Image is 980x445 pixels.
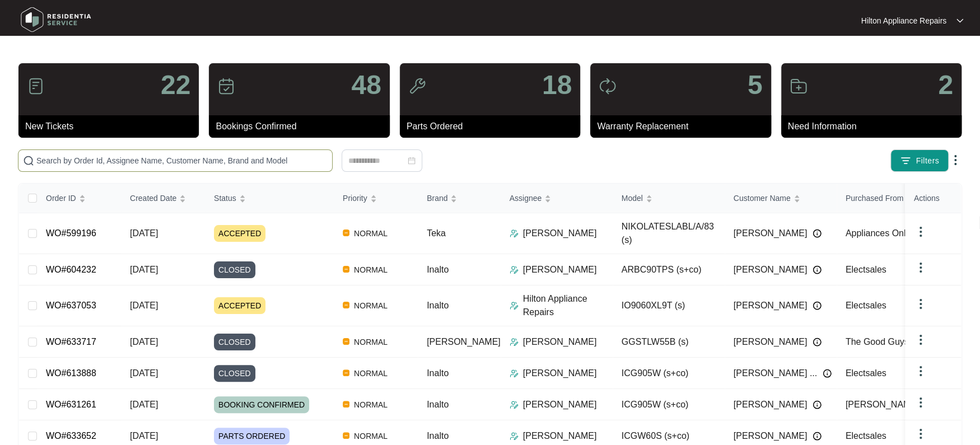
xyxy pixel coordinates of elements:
[214,297,265,314] span: ACCEPTED
[427,192,447,204] span: Brand
[427,228,446,238] span: Teka
[501,184,613,213] th: Assignee
[523,367,597,380] p: [PERSON_NAME]
[846,431,886,441] span: Electsales
[407,120,580,133] p: Parts Ordered
[846,192,903,204] span: Purchased From
[427,431,449,441] span: Inalto
[900,155,911,166] img: filter icon
[36,154,328,167] input: Search by Order Id, Assignee Name, Customer Name, Brand and Model
[734,263,808,277] span: [PERSON_NAME]
[427,265,449,274] span: Inalto
[427,337,501,346] span: [PERSON_NAME]
[130,301,158,310] span: [DATE]
[349,227,392,240] span: NORMAL
[46,265,96,274] a: WO#604232
[510,192,542,204] span: Assignee
[343,266,349,273] img: Vercel Logo
[523,429,597,443] p: [PERSON_NAME]
[914,261,927,274] img: dropdown arrow
[914,427,927,441] img: dropdown arrow
[349,367,392,380] span: NORMAL
[27,77,45,95] img: icon
[343,302,349,308] img: Vercel Logo
[351,72,381,99] p: 48
[790,77,808,95] img: icon
[46,400,96,409] a: WO#631261
[813,338,822,346] img: Info icon
[613,358,725,389] td: ICG905W (s+co)
[823,369,832,378] img: Info icon
[613,213,725,254] td: NIKOLATESLABL/A/83 (s)
[408,77,426,95] img: icon
[17,3,95,36] img: residentia service logo
[949,153,962,167] img: dropdown arrow
[914,396,927,409] img: dropdown arrow
[161,72,190,99] p: 22
[613,285,725,326] td: IO9060XL9T (s)
[349,429,392,443] span: NORMAL
[523,227,597,240] p: [PERSON_NAME]
[622,192,643,204] span: Model
[613,254,725,285] td: ARBC90TPS (s+co)
[510,301,519,310] img: Assigner Icon
[748,72,763,99] p: 5
[813,432,822,441] img: Info icon
[418,184,501,213] th: Brand
[846,301,886,310] span: Electsales
[46,368,96,378] a: WO#613888
[46,301,96,310] a: WO#637053
[861,15,946,26] p: Hilton Appliance Repairs
[217,77,235,95] img: icon
[846,228,918,238] span: Appliances Online
[427,368,449,378] span: Inalto
[734,335,808,349] span: [PERSON_NAME]
[23,155,34,166] img: search-icon
[343,401,349,407] img: Vercel Logo
[343,192,367,204] span: Priority
[214,365,255,382] span: CLOSED
[510,400,519,409] img: Assigner Icon
[938,72,953,99] p: 2
[130,265,158,274] span: [DATE]
[905,184,961,213] th: Actions
[734,429,808,443] span: [PERSON_NAME]
[510,265,519,274] img: Assigner Icon
[214,334,255,350] span: CLOSED
[734,299,808,312] span: [PERSON_NAME]
[25,120,199,133] p: New Tickets
[813,265,822,274] img: Info icon
[130,368,158,378] span: [DATE]
[216,120,389,133] p: Bookings Confirmed
[914,297,927,311] img: dropdown arrow
[349,299,392,312] span: NORMAL
[890,149,949,172] button: filter iconFilters
[130,228,158,238] span: [DATE]
[523,263,597,277] p: [PERSON_NAME]
[599,77,617,95] img: icon
[37,184,121,213] th: Order ID
[788,120,962,133] p: Need Information
[510,229,519,238] img: Assigner Icon
[914,333,927,346] img: dropdown arrow
[523,292,613,319] p: Hilton Appliance Repairs
[427,400,449,409] span: Inalto
[214,261,255,278] span: CLOSED
[121,184,205,213] th: Created Date
[734,227,808,240] span: [PERSON_NAME]
[343,229,349,236] img: Vercel Logo
[734,192,791,204] span: Customer Name
[214,192,236,204] span: Status
[214,428,290,444] span: PARTS ORDERED
[349,398,392,411] span: NORMAL
[46,337,96,346] a: WO#633717
[846,265,886,274] span: Electsales
[523,398,597,411] p: [PERSON_NAME]
[914,364,927,378] img: dropdown arrow
[734,367,817,380] span: [PERSON_NAME] ...
[734,398,808,411] span: [PERSON_NAME]
[427,301,449,310] span: Inalto
[214,225,265,242] span: ACCEPTED
[349,335,392,349] span: NORMAL
[510,432,519,441] img: Assigner Icon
